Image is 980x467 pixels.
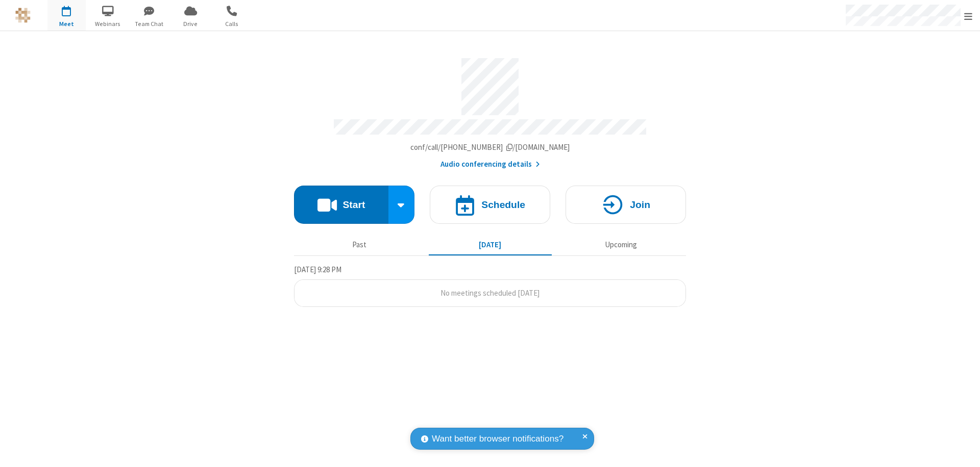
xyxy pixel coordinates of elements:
[429,235,552,254] button: [DATE]
[342,200,365,210] h4: Start
[171,19,210,29] span: Drive
[432,432,563,446] span: Want better browser notifications?
[15,8,31,23] img: QA Selenium DO NOT DELETE OR CHANGE
[294,186,388,224] button: Start
[559,235,682,254] button: Upcoming
[566,186,686,224] button: Join
[47,19,86,29] span: Meet
[410,142,570,153] button: Copy my meeting room linkCopy my meeting room link
[440,159,540,170] button: Audio conferencing details
[440,288,540,298] span: No meetings scheduled [DATE]
[89,19,127,29] span: Webinars
[481,200,525,210] h4: Schedule
[388,186,415,224] div: Start conference options
[298,235,421,254] button: Past
[294,265,341,274] span: [DATE] 9:28 PM
[630,200,650,210] h4: Join
[213,19,251,29] span: Calls
[410,142,570,152] span: Copy my meeting room link
[294,264,686,307] section: Today's Meetings
[130,19,168,29] span: Team Chat
[430,186,550,224] button: Schedule
[294,50,686,170] section: Account details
